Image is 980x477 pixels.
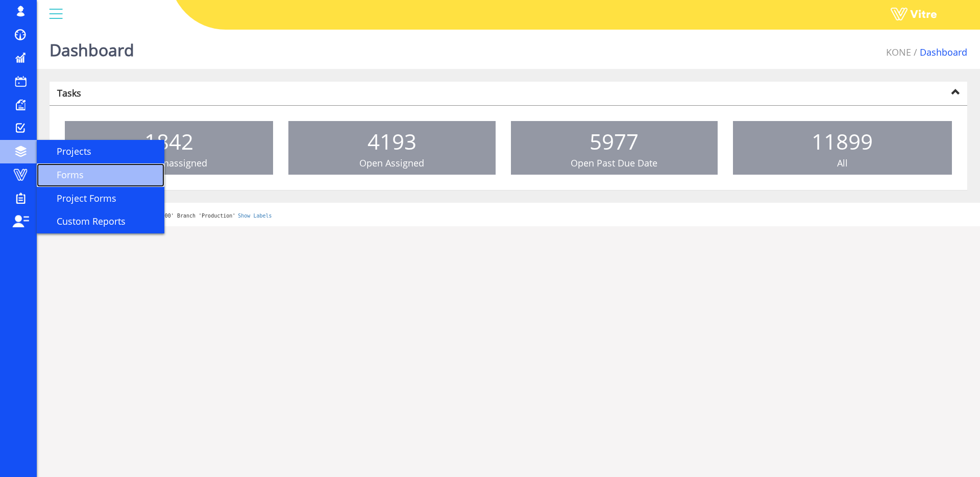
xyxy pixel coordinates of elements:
[812,127,873,156] span: 11899
[57,87,81,99] strong: Tasks
[911,46,967,59] li: Dashboard
[37,187,164,210] a: Project Forms
[288,121,495,175] a: 4193 Open Assigned
[238,213,272,219] a: Show Labels
[50,26,134,69] h1: Dashboard
[511,121,718,175] a: 5977 Open Past Due Date
[590,127,639,156] span: 5977
[37,210,164,233] a: Custom Reports
[367,127,416,156] span: 4193
[571,157,657,169] span: Open Past Due Date
[44,145,91,157] span: Projects
[886,46,911,58] a: KONE
[44,192,116,204] span: Project Forms
[44,169,84,181] span: Forms
[733,121,952,175] a: 11899 All
[131,157,207,169] span: Open Unassigned
[359,157,424,169] span: Open Assigned
[837,157,848,169] span: All
[65,121,273,175] a: 1842 Open Unassigned
[44,215,126,227] span: Custom Reports
[37,163,164,187] a: Forms
[144,127,193,156] span: 1842
[37,140,164,163] a: Projects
